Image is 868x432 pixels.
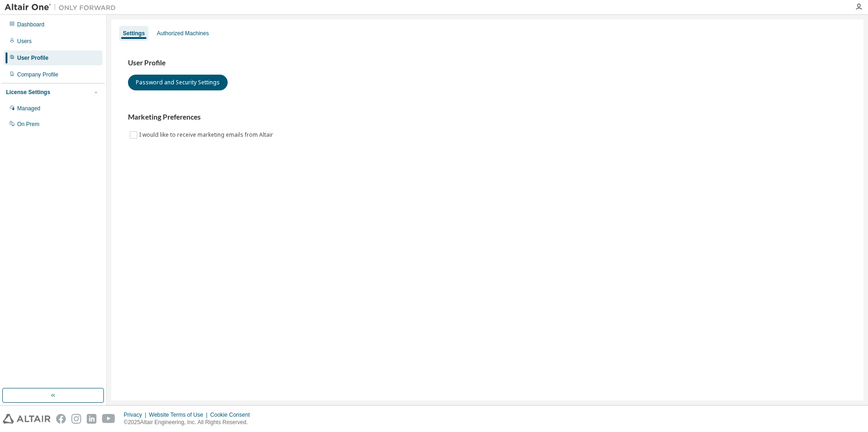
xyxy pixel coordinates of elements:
img: Altair One [5,3,121,12]
div: Cookie Consent [210,411,255,419]
div: Authorized Machines [157,30,209,37]
div: Website Terms of Use [149,411,210,419]
h3: Marketing Preferences [128,113,847,122]
div: Company Profile [17,71,58,78]
img: linkedin.svg [87,414,96,424]
button: Password and Security Settings [128,75,228,90]
div: User Profile [17,54,48,62]
div: Settings [123,30,145,37]
div: Privacy [124,411,149,419]
div: On Prem [17,121,39,128]
img: facebook.svg [56,414,66,424]
label: I would like to receive marketing emails from Altair [139,129,275,140]
div: Dashboard [17,21,45,28]
img: altair_logo.svg [3,414,51,424]
h3: User Profile [128,58,847,68]
img: youtube.svg [102,414,115,424]
p: © 2025 Altair Engineering, Inc. All Rights Reserved. [124,419,255,426]
div: Managed [17,105,40,112]
div: License Settings [6,89,50,96]
div: Users [17,38,32,45]
img: instagram.svg [71,414,81,424]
